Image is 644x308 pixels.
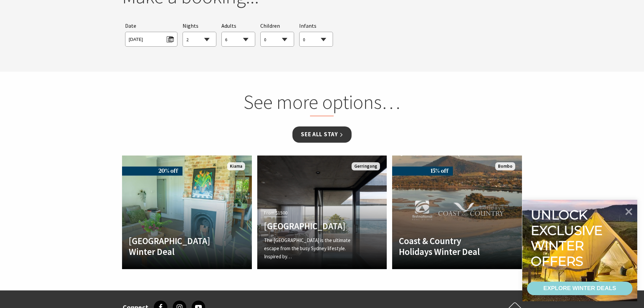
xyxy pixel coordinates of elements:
[193,90,451,117] h2: See more options…
[183,22,198,30] span: Nights
[543,282,616,295] div: EXPLORE WINTER DEALS
[257,156,387,269] a: Another Image Used From $1500 [GEOGRAPHIC_DATA] The [GEOGRAPHIC_DATA] is the ultimate escape from...
[221,22,236,29] span: Adults
[183,22,216,47] div: Choose a number of nights
[129,34,174,43] span: [DATE]
[129,235,225,257] h4: [GEOGRAPHIC_DATA] Winter Deal
[531,207,605,269] div: Unlock exclusive winter offers
[527,282,633,295] a: EXPLORE WINTER DEALS
[264,220,361,231] h4: [GEOGRAPHIC_DATA]
[399,235,496,257] h4: Coast & Country Holidays Winter Deal
[122,156,252,269] a: Another Image Used [GEOGRAPHIC_DATA] Winter Deal Kiama
[264,209,287,217] span: From $1500
[392,156,522,269] a: Another Image Used Coast & Country Holidays Winter Deal Bombo
[495,162,515,171] span: Bombo
[260,22,280,29] span: Children
[125,22,136,29] span: Date
[264,236,361,261] p: The [GEOGRAPHIC_DATA] is the ultimate escape from the busy Sydney lifestyle. Inspired by…
[227,162,245,171] span: Kiama
[352,162,380,171] span: Gerringong
[125,22,177,47] div: Please choose your desired arrival date
[299,22,316,29] span: Infants
[292,126,351,142] a: See all Stay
